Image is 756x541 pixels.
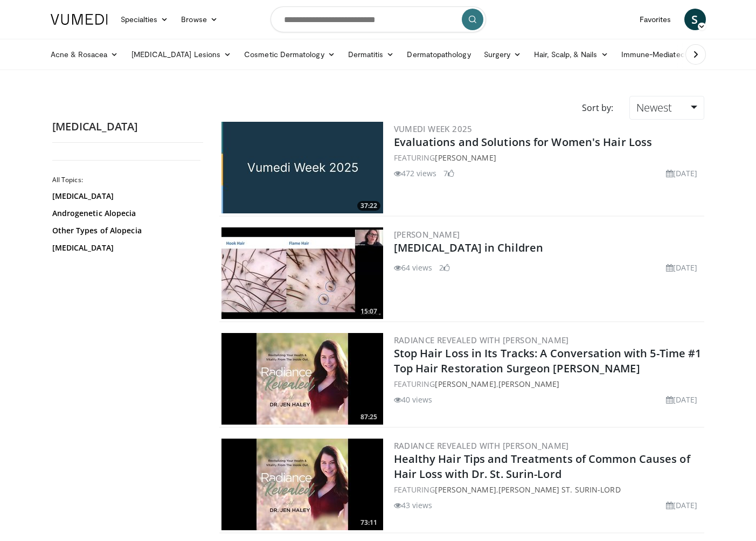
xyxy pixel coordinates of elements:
[52,225,198,236] a: Other Types of Alopecia
[357,201,380,211] span: 37:22
[357,518,380,528] span: 73:11
[394,168,437,179] li: 472 views
[666,262,698,273] li: [DATE]
[114,9,175,30] a: Specialties
[44,44,125,65] a: Acne & Rosacea
[394,378,702,390] div: FEATURING ,
[221,439,383,530] a: 73:11
[574,96,621,120] div: Sort by:
[394,346,702,376] a: Stop Hair Loss in Its Tracks: A Conversation with 5-Time #1 Top Hair Restoration Surgeon [PERSON_...
[666,168,698,179] li: [DATE]
[221,439,383,530] img: 2d311b56-3b02-4ebd-963d-18ed92a64971.300x170_q85_crop-smart_upscale.jpg
[221,122,383,213] a: 37:22
[221,333,383,425] img: eeaf2c47-555b-4b73-9b12-92221d0fc33d.300x170_q85_crop-smart_upscale.jpg
[394,394,433,405] li: 40 views
[52,242,198,253] a: [MEDICAL_DATA]
[400,44,477,65] a: Dermatopathology
[357,412,380,422] span: 87:25
[394,123,473,134] a: Vumedi Week 2025
[52,191,198,202] a: [MEDICAL_DATA]
[175,9,224,30] a: Browse
[615,44,702,65] a: Immune-Mediated
[394,440,569,451] a: Radiance Revealed with [PERSON_NAME]
[435,379,496,389] a: [PERSON_NAME]
[633,9,678,30] a: Favorites
[394,229,460,240] a: [PERSON_NAME]
[477,44,528,65] a: Surgery
[52,176,200,184] h2: All Topics:
[684,9,706,30] a: S
[394,484,702,495] div: FEATURING ,
[439,262,450,273] li: 2
[394,152,702,163] div: FEATURING
[636,100,672,115] span: Newest
[238,44,341,65] a: Cosmetic Dermatology
[666,394,698,405] li: [DATE]
[435,484,496,495] a: [PERSON_NAME]
[394,452,690,481] a: Healthy Hair Tips and Treatments of Common Causes of Hair Loss with Dr. St. Surin-Lord
[498,484,621,495] a: [PERSON_NAME] St. Surin-Lord
[125,44,238,65] a: [MEDICAL_DATA] Lesions
[394,135,653,149] a: Evaluations and Solutions for Women's Hair Loss
[629,96,704,120] a: Newest
[221,333,383,425] a: 87:25
[52,120,203,134] h2: [MEDICAL_DATA]
[52,208,198,219] a: Androgenetic Alopecia
[342,44,401,65] a: Dermatitis
[394,335,569,345] a: Radiance Revealed with [PERSON_NAME]
[394,500,433,511] li: 43 views
[357,307,380,316] span: 15:07
[394,240,544,255] a: [MEDICAL_DATA] in Children
[221,122,383,213] img: 4dd4c714-532f-44da-96b3-d887f22c4efa.jpg.300x170_q85_crop-smart_upscale.jpg
[443,168,454,179] li: 7
[221,227,383,319] a: 15:07
[394,262,433,273] li: 64 views
[666,500,698,511] li: [DATE]
[528,44,614,65] a: Hair, Scalp, & Nails
[435,152,496,163] a: [PERSON_NAME]
[498,379,559,389] a: [PERSON_NAME]
[221,227,383,319] img: 8374ea3f-a877-435e-994f-0fc14369d798.300x170_q85_crop-smart_upscale.jpg
[271,6,486,32] input: Search topics, interventions
[51,14,108,25] img: VuMedi Logo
